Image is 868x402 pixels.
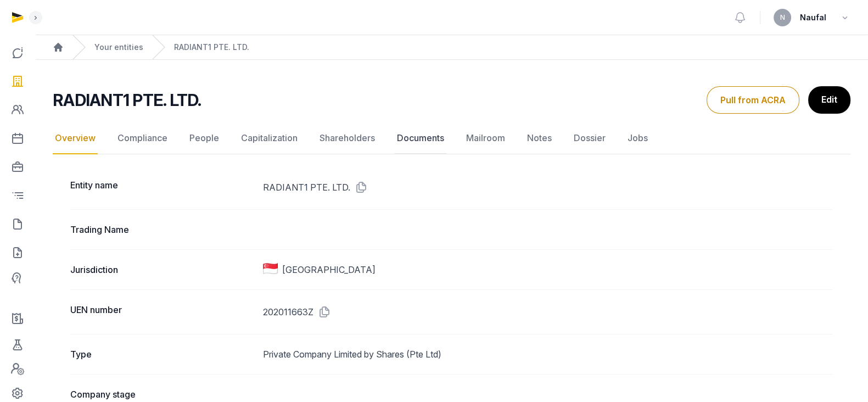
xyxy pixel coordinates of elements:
[707,86,799,114] button: Pull from ACRA
[53,122,850,154] nav: Tabs
[35,35,868,60] nav: Breadcrumb
[317,122,377,154] a: Shareholders
[572,122,608,154] a: Dossier
[808,86,850,114] a: Edit
[263,178,833,196] dd: RADIANT1 PTE. LTD.
[625,122,650,154] a: Jobs
[53,90,201,110] h2: RADIANT1 PTE. LTD.
[395,122,446,154] a: Documents
[774,9,791,26] button: N
[70,223,254,236] dt: Trading Name
[187,122,221,154] a: People
[525,122,554,154] a: Notes
[800,11,826,24] span: Naufal
[94,42,143,53] a: Your entities
[464,122,507,154] a: Mailroom
[780,14,785,21] span: N
[282,263,376,276] span: [GEOGRAPHIC_DATA]
[115,122,170,154] a: Compliance
[70,303,254,321] dt: UEN number
[263,303,833,321] dd: 202011663Z
[174,42,249,53] a: RADIANT1 PTE. LTD.
[263,348,833,361] dd: Private Company Limited by Shares (Pte Ltd)
[70,178,254,196] dt: Entity name
[53,122,98,154] a: Overview
[70,388,254,401] dt: Company stage
[239,122,300,154] a: Capitalization
[70,348,254,361] dt: Type
[70,263,254,276] dt: Jurisdiction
